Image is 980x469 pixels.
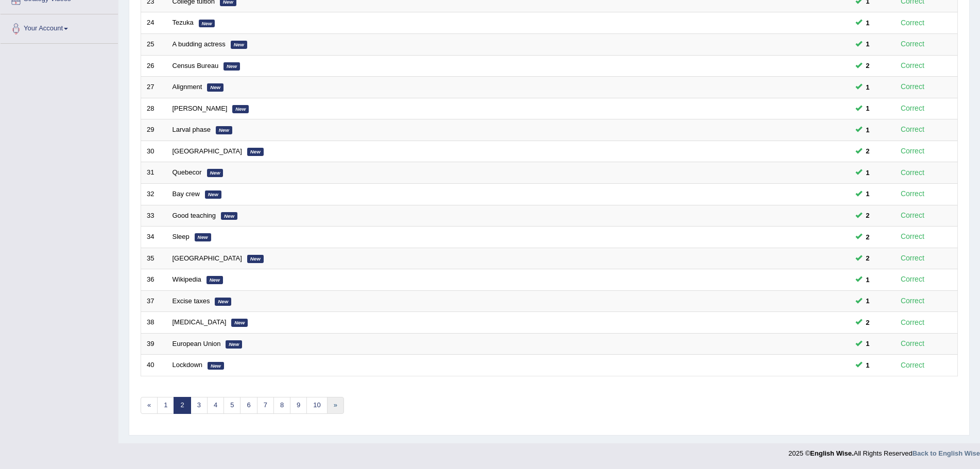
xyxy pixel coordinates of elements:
a: A budding actress [173,40,226,48]
a: Good teaching [173,212,216,219]
div: Correct [897,124,929,135]
div: Correct [897,252,929,264]
a: 6 [240,397,257,414]
td: 32 [141,183,167,205]
div: Correct [897,60,929,72]
div: Correct [897,317,929,328]
div: Correct [897,210,929,221]
span: You can still take this question [862,103,874,114]
em: New [199,20,215,28]
div: Correct [897,17,929,29]
a: Sleep [173,233,190,240]
em: New [247,148,264,156]
td: 39 [141,333,167,355]
em: New [216,126,232,134]
a: Wikipedia [173,275,201,283]
a: [GEOGRAPHIC_DATA] [173,147,242,155]
td: 26 [141,55,167,77]
a: 2 [174,397,191,414]
td: 35 [141,248,167,269]
a: 4 [207,397,224,414]
div: Correct [897,188,929,200]
td: 33 [141,205,167,227]
a: [PERSON_NAME] [173,105,228,112]
span: You can still take this question [862,338,874,349]
a: Alignment [173,83,202,91]
td: 24 [141,12,167,34]
span: You can still take this question [862,60,874,71]
em: New [215,298,231,306]
a: 5 [223,397,240,414]
span: You can still take this question [862,296,874,306]
td: 30 [141,141,167,162]
td: 31 [141,162,167,184]
div: Correct [897,38,929,50]
em: New [226,340,242,349]
em: New [231,41,247,49]
div: Correct [897,295,929,307]
div: Correct [897,81,929,93]
div: Correct [897,273,929,285]
div: Correct [897,231,929,242]
span: You can still take this question [862,82,874,93]
a: « [141,397,158,414]
em: New [223,62,240,71]
a: [GEOGRAPHIC_DATA] [173,254,242,262]
em: New [231,319,248,327]
td: 37 [141,290,167,312]
em: New [207,169,223,177]
em: New [205,190,221,199]
a: Your Account [1,14,118,40]
span: You can still take this question [862,253,874,264]
td: 38 [141,312,167,334]
span: You can still take this question [862,232,874,242]
span: You can still take this question [862,360,874,371]
a: Excise taxes [173,297,210,305]
span: You can still take this question [862,274,874,285]
td: 25 [141,34,167,56]
div: Correct [897,145,929,157]
div: Correct [897,359,929,371]
div: Correct [897,167,929,179]
div: 2025 © All Rights Reserved [788,443,980,458]
span: You can still take this question [862,167,874,178]
em: New [208,362,224,370]
a: 10 [306,397,327,414]
div: Correct [897,338,929,350]
em: New [207,83,223,92]
a: » [327,397,344,414]
em: New [221,212,237,220]
span: You can still take this question [862,210,874,221]
div: Correct [897,102,929,114]
a: Back to English Wise [913,449,980,457]
em: New [232,105,249,113]
td: 28 [141,98,167,119]
span: You can still take this question [862,317,874,328]
em: New [247,255,264,263]
span: You can still take this question [862,188,874,199]
a: Quebecor [173,168,202,176]
a: Bay crew [173,190,200,198]
span: You can still take this question [862,125,874,135]
span: You can still take this question [862,146,874,157]
strong: English Wise. [810,449,853,457]
em: New [207,276,223,284]
a: 8 [273,397,290,414]
a: 1 [157,397,174,414]
a: [MEDICAL_DATA] [173,318,227,326]
a: 9 [290,397,307,414]
td: 34 [141,227,167,248]
td: 36 [141,269,167,291]
span: You can still take this question [862,18,874,28]
td: 29 [141,119,167,141]
a: 7 [257,397,274,414]
em: New [195,233,211,241]
a: Census Bureau [173,62,219,70]
a: Tezuka [173,19,194,26]
span: You can still take this question [862,39,874,49]
a: 3 [191,397,208,414]
a: Larval phase [173,126,211,133]
td: 27 [141,77,167,98]
a: Lockdown [173,361,203,369]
